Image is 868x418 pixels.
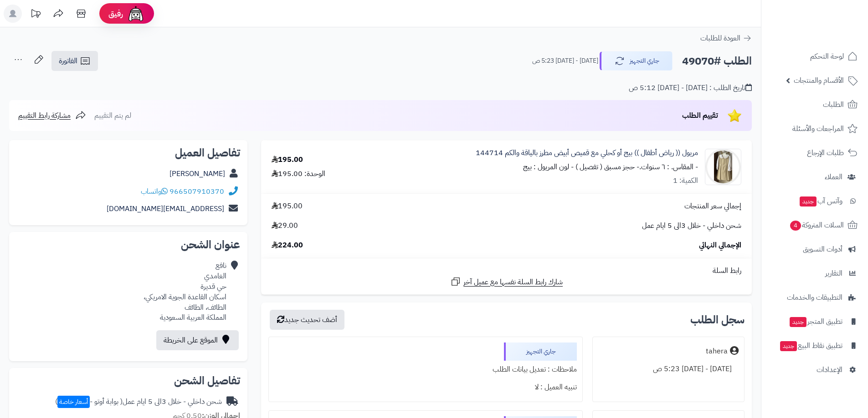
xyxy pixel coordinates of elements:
img: 1753774187-IMG_1979-90x90.jpeg [705,149,741,185]
span: تطبيق المتجر [789,315,842,328]
span: السلات المتروكة [789,219,844,232]
a: مريول (( رياض أطفال )) بيج أو كحلي مع قميص أبيض مطرز بالياقة والكم 144714 [476,148,698,158]
span: جديد [800,196,817,206]
span: مشاركة رابط التقييم [18,110,71,121]
span: الطلبات [823,98,844,111]
a: السلات المتروكة4 [767,214,863,236]
div: نافع الغامدي حي قديرة اسكان القاعدة الجوية الامريكي، الطائف، الطائف المملكة العربية السعودية [144,261,226,323]
div: الكمية: 1 [673,176,698,186]
small: - لون المريول : بيج [523,161,574,172]
span: جديد [790,317,806,327]
a: الفاتورة [51,51,98,71]
span: الإعدادات [817,363,842,376]
span: التطبيقات والخدمات [787,291,842,304]
span: تطبيق نقاط البيع [779,339,842,352]
button: أضف تحديث جديد [270,310,344,330]
a: تطبيق نقاط البيعجديد [767,335,863,357]
span: 29.00 [272,221,298,231]
span: طلبات الإرجاع [807,146,844,159]
h2: تفاصيل الشحن [16,375,240,386]
span: الفاتورة [59,55,77,66]
span: إجمالي سعر المنتجات [684,201,741,212]
a: الطلبات [767,94,863,116]
span: الأقسام والمنتجات [794,74,844,87]
span: التقارير [825,267,842,280]
div: الوحدة: 195.00 [272,169,325,179]
a: التطبيقات والخدمات [767,287,863,308]
img: logo-2.png [806,25,859,45]
a: 966507910370 [169,186,224,197]
span: لوحة التحكم [810,50,844,63]
a: الإعدادات [767,359,863,381]
span: وآتس آب [799,195,842,207]
span: 195.00 [272,201,303,212]
span: أدوات التسويق [803,243,842,256]
a: طلبات الإرجاع [767,142,863,164]
a: لوحة التحكم [767,45,863,67]
div: [DATE] - [DATE] 5:23 ص [598,360,739,378]
h2: الطلب #49070 [682,52,752,71]
span: جديد [780,341,797,351]
a: شارك رابط السلة نفسها مع عميل آخر [450,276,563,287]
small: [DATE] - [DATE] 5:23 ص [532,56,598,65]
div: شحن داخلي - خلال 3الى 5 ايام عمل [55,397,222,407]
span: أسعار خاصة [57,396,90,408]
div: ملاحظات : تعديل بيانات الطلب [274,361,576,378]
span: ( بوابة أوتو - ) [55,396,123,407]
span: لم يتم التقييم [94,110,131,121]
span: العودة للطلبات [700,33,740,44]
span: رفيق [108,8,123,19]
a: تحديثات المنصة [24,5,47,25]
a: [EMAIL_ADDRESS][DOMAIN_NAME] [107,203,224,214]
a: التقارير [767,262,863,284]
a: المراجعات والأسئلة [767,118,863,140]
span: 224.00 [272,240,303,251]
img: ai-face.png [127,5,145,23]
div: tahera [706,346,728,357]
span: المراجعات والأسئلة [792,122,844,135]
h3: سجل الطلب [690,314,745,325]
a: واتساب [141,186,168,197]
h2: عنوان الشحن [16,239,240,250]
a: [PERSON_NAME] [169,168,225,179]
button: جاري التجهيز [600,51,673,71]
span: 4 [790,221,801,231]
a: وآتس آبجديد [767,190,863,212]
span: شارك رابط السلة نفسها مع عميل آخر [463,277,563,287]
a: العملاء [767,166,863,188]
a: الموقع على الخريطة [156,330,239,350]
a: مشاركة رابط التقييم [18,110,86,121]
div: تاريخ الطلب : [DATE] - [DATE] 5:12 ص [629,83,752,93]
span: شحن داخلي - خلال 3الى 5 ايام عمل [642,221,741,231]
div: تنبيه العميل : لا [274,378,576,396]
span: العملاء [825,171,842,183]
a: أدوات التسويق [767,238,863,260]
small: - المقاس. : ٦ سنوات.- حجز مسبق ( تفصيل ) [575,161,698,172]
span: تقييم الطلب [682,110,718,121]
div: رابط السلة [265,266,748,276]
a: العودة للطلبات [700,33,752,44]
a: تطبيق المتجرجديد [767,311,863,332]
div: 195.00 [272,155,303,165]
div: جاري التجهيز [504,342,577,361]
span: الإجمالي النهائي [699,240,741,251]
h2: تفاصيل العميل [16,147,240,158]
